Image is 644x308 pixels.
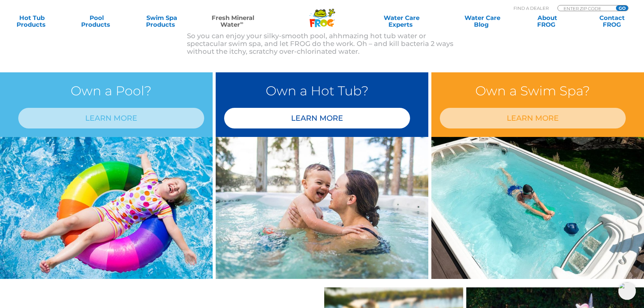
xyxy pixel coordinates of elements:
[187,32,457,55] p: So you can enjoy your silky-smooth pool, ahhmazing hot tub water or spectacular swim spa, and let...
[618,282,636,300] img: openIcon
[587,15,637,28] a: ContactFROG
[201,15,264,28] a: Fresh MineralWater∞
[18,81,204,101] h3: Own a Pool?
[18,108,204,128] a: LEARN MORE
[563,5,609,11] input: Zip Code Form
[514,5,549,11] p: Find A Dealer
[240,20,243,25] sup: ∞
[361,15,443,28] a: Water CareExperts
[72,15,122,28] a: PoolProducts
[224,108,410,128] a: LEARN MORE
[137,15,187,28] a: Swim SpaProducts
[7,15,57,28] a: Hot TubProducts
[440,108,626,128] a: LEARN MORE
[431,137,644,279] img: min-water-image-3
[522,15,572,28] a: AboutFROG
[224,81,410,101] h3: Own a Hot Tub?
[616,5,628,11] input: GO
[457,15,507,28] a: Water CareBlog
[440,81,626,101] h3: Own a Swim Spa?
[216,137,428,279] img: min-water-img-right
